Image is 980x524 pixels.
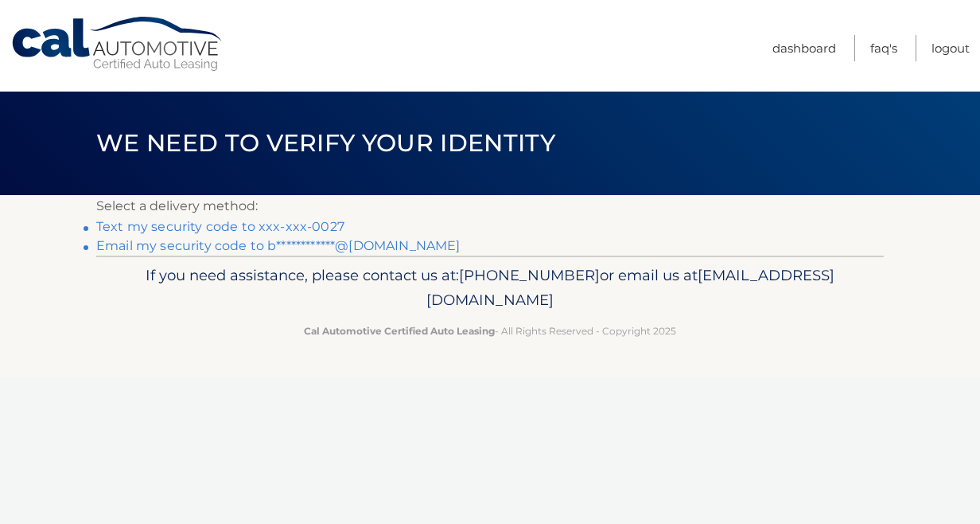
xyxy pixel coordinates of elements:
[96,128,555,158] span: We need to verify your identity
[107,323,873,339] p: - All Rights Reserved - Copyright 2025
[931,35,970,61] a: Logout
[870,35,897,61] a: FAQ's
[107,263,873,314] p: If you need assistance, please contact us at: or email us at
[304,325,495,337] strong: Cal Automotive Certified Auto Leasing
[10,16,225,72] a: Cal Automotive
[772,35,836,61] a: Dashboard
[96,195,884,217] p: Select a delivery method:
[96,219,344,234] a: Text my security code to xxx-xxx-0027
[459,266,600,284] span: [PHONE_NUMBER]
